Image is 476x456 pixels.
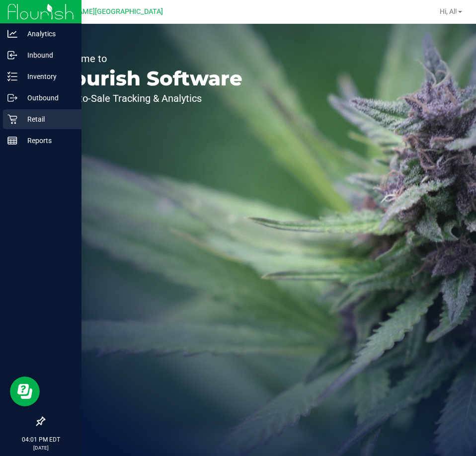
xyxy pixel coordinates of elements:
[440,7,457,15] span: Hi, Al!
[17,135,77,147] p: Reports
[7,114,17,124] inline-svg: Retail
[7,29,17,39] inline-svg: Analytics
[54,69,242,88] p: Flourish Software
[17,113,77,125] p: Retail
[7,72,17,81] inline-svg: Inventory
[7,93,17,103] inline-svg: Outbound
[7,50,17,60] inline-svg: Inbound
[4,435,77,444] p: 04:01 PM EDT
[17,71,77,82] p: Inventory
[54,54,242,64] p: Welcome to
[40,7,163,16] span: [PERSON_NAME][GEOGRAPHIC_DATA]
[10,377,40,406] iframe: Resource center
[17,92,77,104] p: Outbound
[4,444,77,452] p: [DATE]
[17,28,77,40] p: Analytics
[17,49,77,61] p: Inbound
[54,93,242,103] p: Seed-to-Sale Tracking & Analytics
[7,136,17,146] inline-svg: Reports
